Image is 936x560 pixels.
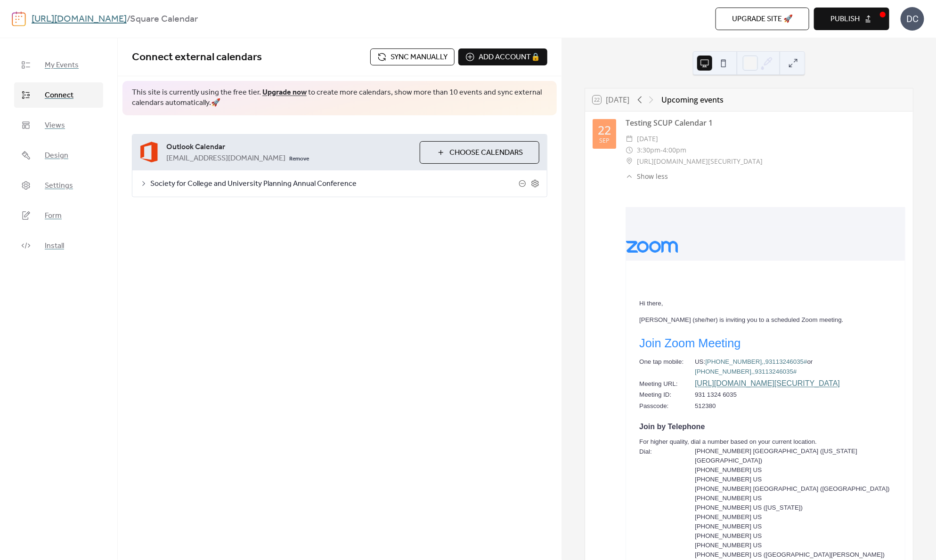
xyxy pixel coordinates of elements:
[639,437,817,447] span: For higher quality, dial a number based on your current location.
[132,47,262,68] span: Connect external calendars
[626,171,668,181] button: ​Show less
[391,52,448,63] span: Sync manually
[130,10,198,28] b: Square Calendar
[639,314,843,326] span: [PERSON_NAME] (she/her) is inviting you to a scheduled Zoom meeting.
[166,153,285,164] span: [EMAIL_ADDRESS][DOMAIN_NAME]
[807,357,813,367] span: or
[626,117,905,128] div: Testing SCUP Calendar 1
[637,156,763,167] span: [URL][DOMAIN_NAME][SECURITY_DATA]
[262,85,307,100] a: Upgrade now
[14,203,103,228] a: Form
[626,144,633,156] div: ​
[695,367,797,376] span: [PHONE_NUMBER],,93113246035#
[661,94,724,105] div: Upcoming events
[32,10,127,28] a: [URL][DOMAIN_NAME]
[716,8,809,30] button: Upgrade site 🚀
[695,390,737,400] span: 931 1324 6035
[814,8,889,30] button: Publish
[830,14,860,25] span: Publish
[370,48,455,65] button: Sync manually
[449,147,523,159] span: Choose Calendars
[14,173,103,198] a: Settings
[626,171,633,181] div: ​
[45,180,73,192] span: Settings
[132,88,547,109] span: This site is currently using the free tier. to create more calendars, show more than 10 events an...
[14,82,103,108] a: Connect
[45,240,64,252] span: Install
[45,150,68,161] span: Design
[639,357,684,367] span: One tap mobile:
[705,357,807,365] a: [PHONE_NUMBER],,93113246035#
[289,155,309,163] span: Remove
[639,421,705,432] span: Join by Telephone
[140,141,159,163] img: outlook
[14,233,103,258] a: Install
[660,144,663,156] span: -
[639,447,652,456] span: Dial:
[695,367,797,375] a: [PHONE_NUMBER],,93113246035#
[637,133,658,144] span: [DATE]
[45,60,79,71] span: My Events
[14,112,103,138] a: Views
[901,7,924,31] div: DC
[626,241,678,253] img: ZoomLogo_110_25.png
[14,143,103,168] a: Design
[695,379,840,387] a: [URL][DOMAIN_NAME][SECURITY_DATA]
[695,357,705,367] span: US:
[663,144,686,156] span: 4:00pm
[14,52,103,78] a: My Events
[45,210,62,222] span: Form
[45,120,65,131] span: Views
[626,133,633,144] div: ​
[639,379,678,389] span: Meeting URL:
[732,14,793,25] span: Upgrade site 🚀
[166,142,412,153] span: Outlook Calendar
[420,141,539,164] button: Choose Calendars
[12,11,26,26] img: logo
[639,341,741,349] a: Join Zoom Meeting
[45,90,73,101] span: Connect
[695,401,716,411] span: 512380
[626,156,633,167] div: ​
[639,401,668,411] span: Passcode:
[150,178,519,190] span: Society for College and University Planning Annual Conference
[639,335,741,351] span: Join Zoom Meeting
[639,390,671,400] span: Meeting ID:
[598,124,611,136] div: 22
[127,10,130,28] b: /
[599,138,610,144] div: Sep
[705,357,807,367] span: [PHONE_NUMBER],,93113246035#
[639,299,663,308] span: Hi there,
[637,171,668,181] span: Show less
[637,144,660,156] span: 3:30pm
